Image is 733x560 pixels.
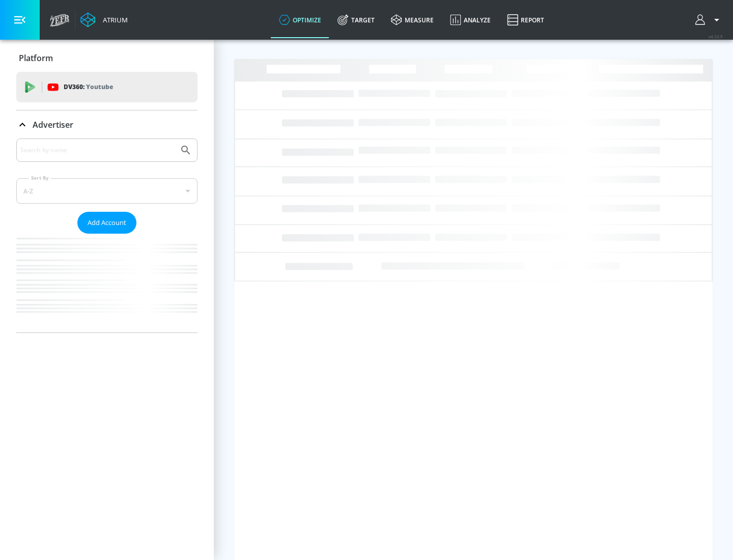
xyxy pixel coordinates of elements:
p: DV360: [64,81,113,93]
p: Advertiser [33,119,73,130]
p: Youtube [86,81,113,92]
button: Add Account [77,212,136,234]
div: Advertiser [16,138,198,332]
span: v 4.33.5 [709,34,723,39]
p: Platform [19,52,53,64]
div: A-Z [16,178,198,204]
a: Atrium [80,12,128,27]
div: DV360: Youtube [16,72,198,102]
a: Target [329,2,383,38]
div: Advertiser [16,110,198,139]
a: measure [383,2,442,38]
div: Atrium [99,15,128,24]
label: Sort By [29,175,51,181]
div: Platform [16,44,198,72]
a: Report [499,2,552,38]
nav: list of Advertiser [16,234,198,332]
a: optimize [271,2,329,38]
span: Add Account [88,217,126,229]
input: Search by name [20,144,175,157]
a: Analyze [442,2,499,38]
